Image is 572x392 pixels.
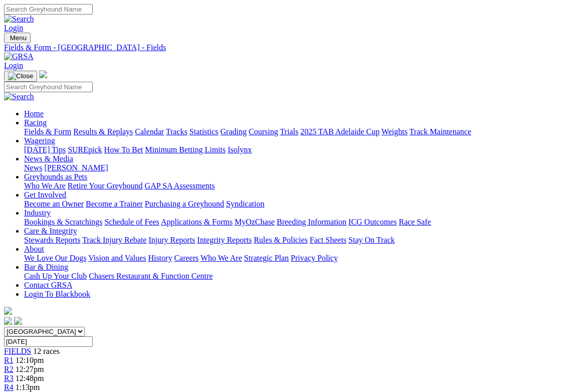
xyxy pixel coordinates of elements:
[399,218,431,226] a: Race Safe
[24,127,568,136] div: Racing
[4,92,34,101] img: Search
[145,200,224,208] a: Purchasing a Greyhound
[24,172,87,181] a: Greyhounds as Pets
[24,181,568,190] div: Greyhounds as Pets
[4,383,14,391] a: R4
[4,365,14,373] a: R2
[24,118,47,127] a: Racing
[382,127,408,136] a: Weights
[24,227,77,235] a: Care & Integrity
[135,127,164,136] a: Calendar
[68,145,102,154] a: SUREpick
[161,218,233,226] a: Applications & Forms
[4,33,31,43] button: Toggle navigation
[189,127,219,136] a: Statistics
[249,127,278,136] a: Coursing
[14,317,22,325] img: twitter.svg
[310,236,346,244] a: Fact Sheets
[39,70,47,78] img: logo-grsa-white.png
[145,181,215,190] a: GAP SA Assessments
[201,254,242,262] a: Who We Are
[24,200,568,209] div: Get Involved
[4,61,23,70] a: Login
[24,272,87,280] a: Cash Up Your Club
[24,127,71,136] a: Fields & Form
[88,254,146,262] a: Vision and Values
[24,290,90,298] a: Login To Blackbook
[4,374,14,382] a: R3
[24,163,42,172] a: News
[68,181,143,190] a: Retire Your Greyhound
[24,245,44,253] a: About
[16,365,44,373] span: 12:27pm
[145,145,226,154] a: Minimum Betting Limits
[24,109,44,118] a: Home
[410,127,471,136] a: Track Maintenance
[4,52,34,61] img: GRSA
[4,82,93,92] input: Search
[24,136,55,145] a: Wagering
[89,272,213,280] a: Chasers Restaurant & Function Centre
[280,127,298,136] a: Trials
[24,145,568,154] div: Wagering
[148,236,195,244] a: Injury Reports
[4,356,14,364] a: R1
[24,254,568,263] div: About
[24,154,73,163] a: News & Media
[4,307,12,315] img: logo-grsa-white.png
[24,272,568,281] div: Bar & Dining
[24,145,66,154] a: [DATE] Tips
[86,200,143,208] a: Become a Trainer
[8,72,33,80] img: Close
[16,356,44,364] span: 12:10pm
[4,4,93,15] input: Search
[166,127,187,136] a: Tracks
[24,254,86,262] a: We Love Our Dogs
[4,347,31,355] a: FIELDS
[33,347,60,355] span: 12 races
[4,317,12,325] img: facebook.svg
[24,218,102,226] a: Bookings & Scratchings
[221,127,247,136] a: Grading
[24,263,68,271] a: Bar & Dining
[4,336,93,347] input: Select date
[174,254,199,262] a: Careers
[244,254,289,262] a: Strategic Plan
[4,43,568,52] a: Fields & Form - [GEOGRAPHIC_DATA] - Fields
[24,236,568,245] div: Care & Integrity
[148,254,172,262] a: History
[197,236,252,244] a: Integrity Reports
[44,163,108,172] a: [PERSON_NAME]
[4,15,34,24] img: Search
[104,145,143,154] a: How To Bet
[348,218,397,226] a: ICG Outcomes
[24,163,568,172] div: News & Media
[348,236,395,244] a: Stay On Track
[16,374,44,382] span: 12:48pm
[228,145,252,154] a: Isolynx
[24,181,66,190] a: Who We Are
[300,127,379,136] a: 2025 TAB Adelaide Cup
[4,24,23,32] a: Login
[235,218,275,226] a: MyOzChase
[291,254,338,262] a: Privacy Policy
[24,281,72,289] a: Contact GRSA
[4,71,37,82] button: Toggle navigation
[24,200,84,208] a: Become an Owner
[24,190,66,199] a: Get Involved
[226,200,264,208] a: Syndication
[73,127,133,136] a: Results & Replays
[24,209,51,217] a: Industry
[16,383,40,391] span: 1:13pm
[10,34,27,42] span: Menu
[82,236,146,244] a: Track Injury Rebate
[24,236,80,244] a: Stewards Reports
[254,236,308,244] a: Rules & Policies
[277,218,346,226] a: Breeding Information
[24,218,568,227] div: Industry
